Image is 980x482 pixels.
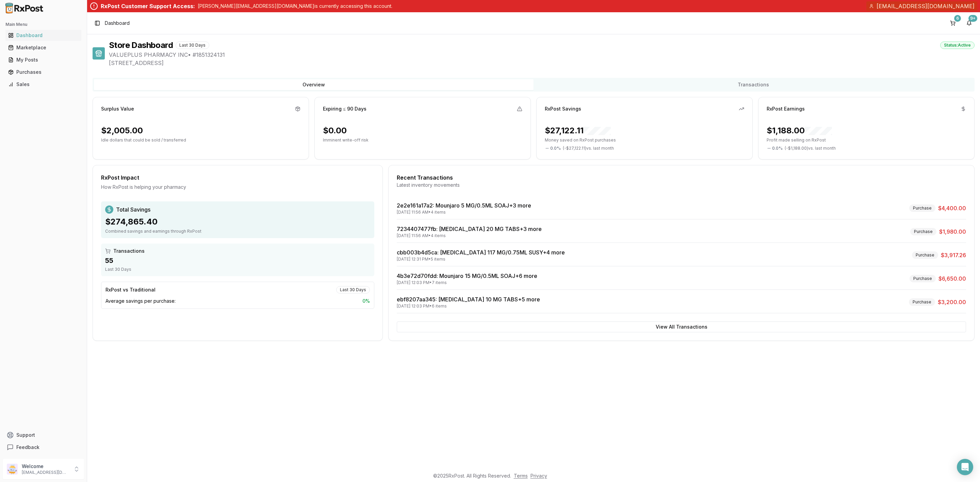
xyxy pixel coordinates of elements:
div: 55 [105,256,370,265]
a: Dashboard [5,29,81,41]
div: Recent Transactions [397,173,966,182]
div: Last 30 Days [176,41,209,49]
div: Surplus Value [101,105,134,112]
div: $2,005.00 [101,125,143,136]
nav: breadcrumb [105,20,130,27]
span: 0.0 % [550,146,561,151]
img: RxPost Logo [3,3,46,14]
span: Feedback [16,444,39,451]
span: $4,400.00 [938,204,966,212]
button: Marketplace [3,42,84,53]
button: Support [3,429,84,441]
a: 4b3e72d70fdd: Mounjaro 15 MG/0.5ML SOAJ+6 more [397,272,537,279]
div: Open Intercom Messenger [957,459,973,475]
div: My Posts [8,56,79,63]
div: Purchase [910,275,936,282]
span: $6,650.00 [938,275,966,283]
button: View All Transactions [397,321,966,332]
div: 9+ [968,15,977,22]
button: My Posts [3,54,84,65]
h2: Main Menu [5,22,81,27]
div: $27,122.11 [545,125,611,136]
div: [DATE] 12:31 PM • 5 items [397,256,565,262]
p: Welcome [22,463,69,470]
div: Latest inventory movements [397,182,966,188]
span: 0.0 % [772,146,783,151]
button: Feedback [3,441,84,453]
p: Money saved on RxPost purchases [545,137,744,143]
button: Transactions [534,79,973,90]
a: cbb003b4d5ca: [MEDICAL_DATA] 117 MG/0.75ML SUSY+4 more [397,249,565,256]
div: How RxPost is helping your pharmacy [101,184,374,190]
div: Last 30 Days [336,286,370,294]
span: ( - $27,122.11 ) vs. last month [563,146,614,151]
div: RxPost Earnings [767,105,805,112]
span: Total Savings [116,205,150,214]
div: Purchase [909,204,935,212]
button: Overview [94,79,534,90]
span: Average savings per purchase: [105,298,176,304]
div: Purchase [912,251,938,259]
div: [DATE] 12:03 PM • 6 items [397,303,540,309]
a: Sales [5,78,81,90]
a: 2e2e161a17a2: Mounjaro 5 MG/0.5ML SOAJ+3 more [397,202,531,209]
div: [DATE] 11:56 AM • 4 items [397,210,531,215]
p: [PERSON_NAME][EMAIL_ADDRESS][DOMAIN_NAME] is currently accessing this account. [198,3,392,10]
div: $1,188.00 [767,125,832,136]
img: User avatar [7,464,18,475]
button: 9+ [964,18,975,29]
span: ( - $1,188.00 ) vs. last month [785,146,836,151]
div: RxPost Impact [101,173,374,182]
div: $274,865.40 [105,216,370,227]
span: $1,980.00 [939,228,966,236]
div: RxPost vs Traditional [105,286,156,293]
button: Sales [3,79,84,90]
span: $3,917.26 [941,251,966,259]
div: [DATE] 11:56 AM • 4 items [397,233,542,238]
div: Purchase [909,298,935,306]
p: Imminent write-off risk [323,137,522,143]
p: Idle dollars that could be sold / transferred [101,137,300,143]
span: Transactions [113,248,145,254]
a: Marketplace [5,41,81,54]
button: Dashboard [3,30,84,41]
span: VALUEPLUS PHARMACY INC • # 1851324131 [109,51,975,59]
div: Status: Active [940,41,975,49]
a: My Posts [5,54,81,66]
div: Sales [8,81,79,88]
a: Purchases [5,66,81,78]
button: 6 [947,18,958,29]
span: $3,200.00 [938,298,966,306]
div: $0.00 [323,125,347,136]
div: Last 30 Days [105,267,370,272]
span: [EMAIL_ADDRESS][DOMAIN_NAME] [877,2,975,10]
div: Expiring ≤ 90 Days [323,105,366,112]
div: Purchases [8,69,79,76]
span: [STREET_ADDRESS] [109,59,975,67]
div: RxPost Savings [545,105,581,112]
div: Purchase [910,228,936,235]
button: Purchases [3,67,84,78]
div: [DATE] 12:03 PM • 7 items [397,280,537,285]
a: ebf8207aa345: [MEDICAL_DATA] 10 MG TABS+5 more [397,296,540,303]
h1: Store Dashboard [109,40,173,51]
p: [EMAIL_ADDRESS][DOMAIN_NAME] [22,470,69,475]
a: Terms [514,473,528,479]
span: 0 % [362,298,370,304]
p: Profit made selling on RxPost [767,137,966,143]
div: Combined savings and earnings through RxPost [105,229,370,234]
div: 6 [954,15,961,22]
a: 7234407477fb: [MEDICAL_DATA] 20 MG TABS+3 more [397,226,542,232]
div: Dashboard [8,32,79,39]
div: Marketplace [8,44,79,51]
div: RxPost Customer Support Access: [101,2,195,10]
a: Privacy [530,473,547,479]
span: Dashboard [105,20,130,27]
